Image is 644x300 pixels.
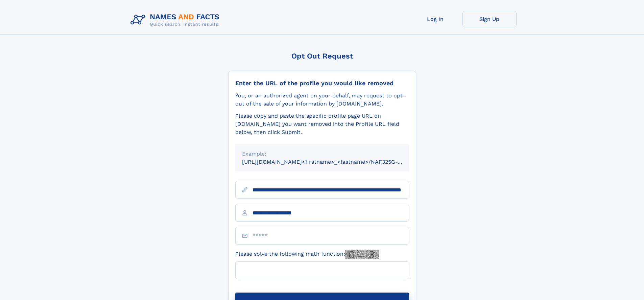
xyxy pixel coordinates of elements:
[408,11,462,27] a: Log In
[462,11,517,27] a: Sign Up
[228,52,416,60] div: Opt Out Request
[242,159,422,165] small: [URL][DOMAIN_NAME]<firstname>_<lastname>/NAF325G-xxxxxxxx
[235,250,379,259] label: Please solve the following math function:
[128,11,225,29] img: Logo Names and Facts
[242,150,402,158] div: Example:
[235,79,409,87] div: Enter the URL of the profile you would like removed
[235,112,409,136] div: Please copy and paste the specific profile page URL on [DOMAIN_NAME] you want removed into the Pr...
[235,92,409,108] div: You, or an authorized agent on your behalf, may request to opt-out of the sale of your informatio...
